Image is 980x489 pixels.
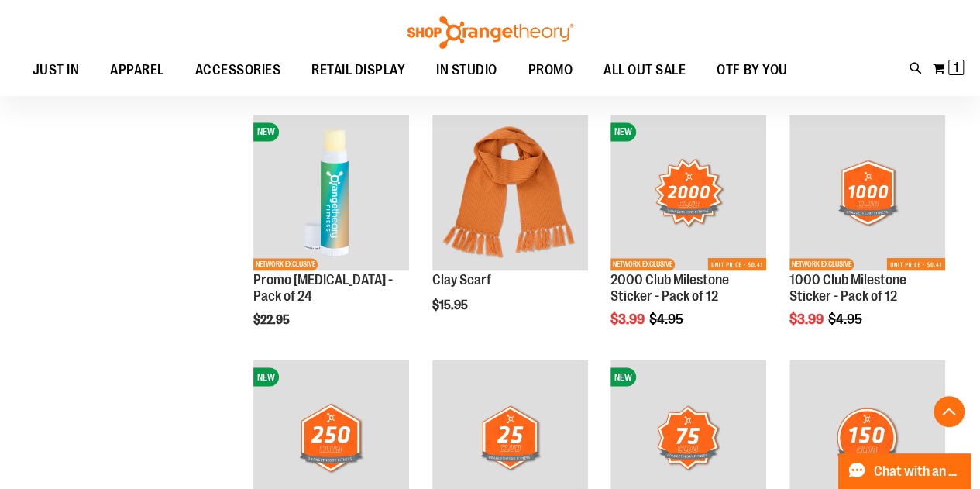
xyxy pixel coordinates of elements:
span: OTF BY YOU [717,53,787,88]
a: 1000 Club Milestone Sticker - Pack of 12NETWORK EXCLUSIVE [789,115,945,273]
span: $15.95 [432,298,470,312]
a: Promo Lip Balm - Pack of 24NEWNETWORK EXCLUSIVE [253,115,409,273]
div: product [425,107,596,351]
button: Chat with an Expert [838,453,971,489]
img: Shop Orangetheory [405,16,576,49]
span: ALL OUT SALE [603,53,686,88]
div: product [782,107,953,367]
span: NEW [610,367,636,386]
img: 2000 Club Milestone Sticker - Pack of 12 [610,115,766,270]
span: NETWORK EXCLUSIVE [253,258,318,270]
span: IN STUDIO [436,53,497,88]
img: Clay Scarf [432,115,588,270]
span: ACCESSORIES [195,53,281,88]
span: NETWORK EXCLUSIVE [610,258,675,270]
span: $3.99 [610,311,647,326]
img: 1000 Club Milestone Sticker - Pack of 12 [789,115,945,270]
button: Back To Top [934,396,965,427]
a: Clay Scarf [432,115,588,273]
span: JUST IN [33,53,80,88]
a: Promo [MEDICAL_DATA] - Pack of 24 [253,272,393,303]
span: NEW [253,122,279,141]
span: $22.95 [253,312,292,326]
div: product [246,107,417,367]
span: Chat with an Expert [874,464,961,479]
span: APPAREL [110,53,164,88]
span: NEW [610,122,636,141]
img: Promo Lip Balm - Pack of 24 [253,115,409,270]
span: NEW [253,367,279,386]
a: 2000 Club Milestone Sticker - Pack of 12 [610,272,729,303]
div: product [603,107,774,367]
a: Clay Scarf [432,272,491,288]
span: $4.95 [828,311,865,326]
a: 1000 Club Milestone Sticker - Pack of 12 [789,272,906,303]
span: PROMO [528,53,573,88]
span: $4.95 [649,311,686,326]
span: 1 [954,60,959,75]
span: $3.99 [789,311,826,326]
span: NETWORK EXCLUSIVE [789,258,854,270]
span: RETAIL DISPLAY [311,53,405,88]
a: 2000 Club Milestone Sticker - Pack of 12NEWNETWORK EXCLUSIVE [610,115,766,273]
